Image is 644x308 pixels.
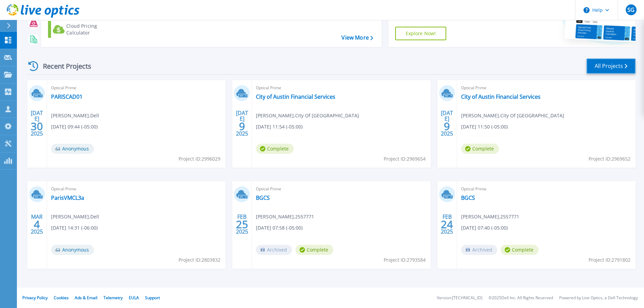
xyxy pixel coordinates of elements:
[384,256,426,264] span: Project ID: 2793584
[51,93,82,100] a: PARISCAD01
[103,295,123,301] a: Telemetry
[461,93,541,100] a: City of Austin Financial Services
[256,123,303,131] span: [DATE] 11:54 (-05:00)
[461,112,564,119] span: [PERSON_NAME] , City Of [GEOGRAPHIC_DATA]
[461,245,497,255] span: Archived
[441,221,453,227] span: 24
[256,245,292,255] span: Archived
[444,123,450,129] span: 9
[51,185,221,193] span: Optical Prime
[236,111,248,136] div: [DATE] 2025
[75,295,97,301] a: Ads & Email
[30,212,43,237] div: MAR 2025
[51,245,94,255] span: Anonymous
[501,245,539,255] span: Complete
[559,296,638,300] li: Powered by Live Optics, a Dell Technology
[30,111,43,136] div: [DATE] 2025
[440,111,453,136] div: [DATE] 2025
[129,295,139,301] a: EULA
[66,23,120,36] div: Cloud Pricing Calculator
[51,84,221,92] span: Optical Prime
[31,123,43,129] span: 30
[256,194,270,201] a: BGCS
[51,123,98,131] span: [DATE] 09:44 (-05:00)
[236,221,248,227] span: 25
[461,224,508,232] span: [DATE] 07:40 (-05:00)
[440,212,453,237] div: FEB 2025
[461,84,631,92] span: Optical Prime
[256,213,314,220] span: [PERSON_NAME] , 2557771
[295,245,333,255] span: Complete
[178,256,220,264] span: Project ID: 2803832
[256,112,359,119] span: [PERSON_NAME] , City Of [GEOGRAPHIC_DATA]
[395,27,447,40] a: Explore Now!
[145,295,160,301] a: Support
[589,155,630,163] span: Project ID: 2969652
[48,21,123,38] a: Cloud Pricing Calculator
[461,144,499,154] span: Complete
[587,58,636,74] a: All Projects
[461,213,519,220] span: [PERSON_NAME] , 2557771
[256,224,303,232] span: [DATE] 07:58 (-05:00)
[51,112,99,119] span: [PERSON_NAME] , Dell
[51,194,84,201] a: ParisVMCL3a
[384,155,426,163] span: Project ID: 2969654
[178,155,220,163] span: Project ID: 2996029
[256,185,426,193] span: Optical Prime
[256,93,335,100] a: City of Austin Financial Services
[51,213,99,220] span: [PERSON_NAME] , Dell
[589,256,630,264] span: Project ID: 2791802
[341,34,373,41] a: View More
[627,7,635,13] span: SG
[22,295,48,301] a: Privacy Policy
[26,58,100,74] div: Recent Projects
[461,185,631,193] span: Optical Prime
[437,296,482,300] li: Version: [TECHNICAL_ID]
[51,144,94,154] span: Anonymous
[256,144,294,154] span: Complete
[256,84,426,92] span: Optical Prime
[51,224,98,232] span: [DATE] 14:31 (-06:00)
[54,295,69,301] a: Cookies
[34,221,40,227] span: 4
[236,212,248,237] div: FEB 2025
[461,123,508,131] span: [DATE] 11:50 (-05:00)
[488,296,553,300] li: © 2025 Dell Inc. All Rights Reserved
[239,123,245,129] span: 9
[461,194,475,201] a: BGCS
